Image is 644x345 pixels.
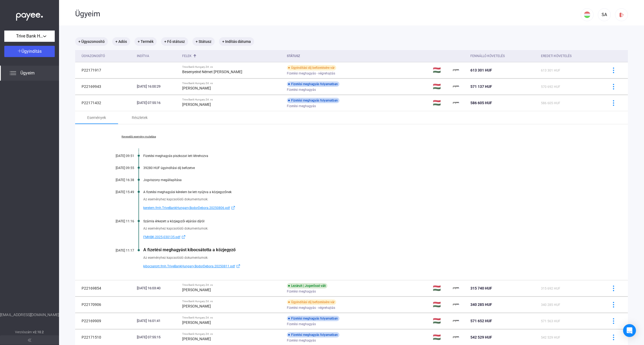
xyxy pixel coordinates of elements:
[541,319,560,323] span: 571 563 HUF
[143,197,601,202] div: Az eseményhez kapcsolódó dokumentumok:
[143,226,601,231] div: Az eseményhez kapcsolódó dokumentumok:
[192,37,215,46] mat-chip: + Státusz
[285,50,431,62] th: Státusz
[541,53,601,59] div: Eredeti követelés
[137,335,178,340] div: [DATE] 07:55:15
[611,286,616,291] img: more-blue
[112,37,130,46] mat-chip: + Adós
[134,37,157,46] mat-chip: + Termék
[143,178,601,182] div: Jogviszony megállapítása
[600,12,609,18] div: SA
[470,319,492,323] span: 571 652 HUF
[287,305,335,311] span: Fizetési meghagyás - végrehajtás
[431,62,451,78] td: 🇭🇺
[182,283,283,287] div: Trive Bank Hungary Zrt. vs
[541,303,560,307] span: 340 285 HUF
[584,12,590,18] img: HU
[431,280,451,296] td: 🇭🇺
[33,330,44,334] strong: v2.10.2
[102,249,134,252] div: [DATE] 11:17
[75,62,135,78] td: P22171917
[431,297,451,313] td: 🇭🇺
[287,81,339,87] div: Fizetési meghagyás folyamatban
[87,114,106,121] div: Események
[287,98,339,103] div: Fizetési meghagyás folyamatban
[75,313,135,329] td: P22169909
[541,69,560,72] span: 613 301 HUF
[143,263,235,269] span: kibocsatott.fmh.TriveBankHungary.BodorDebora.20250811.pdf
[102,219,134,223] div: [DATE] 11:16
[431,95,451,111] td: 🇭🇺
[287,321,316,327] span: Fizetési meghagyás
[143,234,601,240] a: FMHBK-2025-030135.pdfexternal-link-blue
[598,8,611,21] button: SA
[611,100,616,106] img: more-blue
[453,67,459,73] img: payee-logo
[235,264,241,268] img: external-link-blue
[287,332,339,337] div: Fizetési meghagyás folyamatban
[608,315,619,327] button: more-blue
[137,318,178,324] div: [DATE] 16:01:41
[4,31,55,42] button: Trive Bank Hungary Zrt.
[4,46,55,57] button: Ügyindítás
[287,299,336,305] div: Ügyindítási díj befizetésére vár
[470,53,537,59] div: Fennálló követelés
[541,336,560,339] span: 542 529 HUF
[453,100,459,106] img: payee-logo
[143,247,601,252] div: A fizetési meghagyást kibocsátotta a közjegyző
[470,84,492,89] span: 571 137 HUF
[143,234,180,240] span: FMHBK-2025-030135.pdf
[470,68,492,72] span: 613 301 HUF
[453,285,459,291] img: payee-logo
[182,53,283,59] div: Felek
[180,235,187,239] img: external-link-blue
[287,70,335,77] span: Fizetési meghagyás - végrehajtás
[470,335,492,339] span: 542 529 HUF
[230,206,236,210] img: external-link-blue
[219,37,254,46] mat-chip: + Indítás dátuma
[143,219,601,223] div: Számla érkezett a közjegyzői eljárási díjról
[182,53,192,59] div: Felek
[182,300,283,303] div: Trive Bank Hungary Zrt. vs
[161,37,188,46] mat-chip: + Fő státusz
[287,337,316,344] span: Fizetési meghagyás
[182,337,211,341] strong: [PERSON_NAME]
[470,286,492,290] span: 315 740 HUF
[182,332,283,336] div: Trive Bank Hungary Zrt. vs
[137,53,149,59] div: Indítva
[608,283,619,294] button: more-blue
[132,114,148,121] div: Részletek
[470,101,492,105] span: 586 605 HUF
[82,53,133,59] div: Ügyazonosító
[137,84,178,89] div: [DATE] 16:00:29
[287,103,316,109] span: Fizetési meghagyás
[453,318,459,324] img: payee-logo
[16,33,43,39] span: Trive Bank Hungary Zrt.
[143,263,601,269] a: kibocsatott.fmh.TriveBankHungary.BodorDebora.20250811.pdfexternal-link-blue
[102,166,134,170] div: [DATE] 09:55
[287,316,339,321] div: Fizetési meghagyás folyamatban
[623,324,636,337] div: Open Intercom Messenger
[143,205,601,211] a: kerelem.fmh.TriveBankHungary.BodorDebora.20250806.pdfexternal-link-blue
[470,302,492,307] span: 340 285 HUF
[541,53,572,59] div: Eredeti követelés
[541,85,560,89] span: 570 692 HUF
[182,320,211,325] strong: [PERSON_NAME]
[182,70,242,74] strong: Besenyeiné Német [PERSON_NAME]
[10,70,16,76] img: list.svg
[608,332,619,343] button: more-blue
[182,82,283,85] div: Trive Bank Hungary Zrt. vs
[541,101,560,105] span: 586 605 HUF
[182,65,283,69] div: Trive Bank Hungary Zrt. vs
[608,299,619,310] button: more-blue
[182,316,283,319] div: Trive Bank Hungary Zrt. vs
[20,70,35,76] span: Ügyeim
[611,67,616,73] img: more-blue
[470,53,505,59] div: Fennálló követelés
[102,190,134,194] div: [DATE] 15:49
[453,301,459,308] img: payee-logo
[102,178,134,182] div: [DATE] 16:38
[75,95,135,111] td: P22171432
[182,86,211,90] strong: [PERSON_NAME]
[431,313,451,329] td: 🇭🇺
